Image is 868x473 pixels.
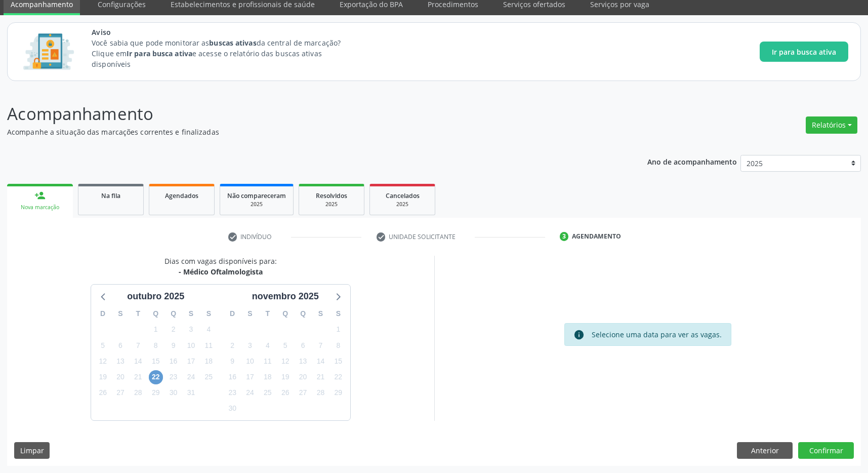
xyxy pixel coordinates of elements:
span: sábado, 1 de novembro de 2025 [331,323,345,337]
button: Anterior [737,442,793,459]
p: Ano de acompanhamento [647,155,737,168]
span: quarta-feira, 15 de outubro de 2025 [149,354,163,368]
span: sexta-feira, 17 de outubro de 2025 [184,354,198,368]
span: quinta-feira, 23 de outubro de 2025 [167,370,181,384]
span: domingo, 12 de outubro de 2025 [96,354,110,368]
span: sábado, 8 de novembro de 2025 [331,338,345,352]
span: sexta-feira, 28 de novembro de 2025 [313,386,327,400]
span: domingo, 2 de novembro de 2025 [225,338,239,352]
strong: buscas ativas [209,38,256,48]
div: 2025 [306,201,357,208]
span: terça-feira, 4 de novembro de 2025 [261,338,275,352]
span: domingo, 9 de novembro de 2025 [225,354,239,368]
p: Acompanhamento [7,101,605,127]
span: domingo, 23 de novembro de 2025 [225,386,239,400]
div: Q [294,306,312,322]
span: Aviso [92,27,359,37]
div: 2025 [227,201,286,208]
span: sexta-feira, 7 de novembro de 2025 [313,338,327,352]
span: quarta-feira, 29 de outubro de 2025 [149,386,163,400]
span: sexta-feira, 21 de novembro de 2025 [313,370,327,384]
span: Agendados [165,191,198,200]
span: quarta-feira, 19 de novembro de 2025 [278,370,293,384]
span: segunda-feira, 10 de novembro de 2025 [243,354,257,368]
span: sábado, 18 de outubro de 2025 [201,354,216,368]
span: domingo, 16 de novembro de 2025 [225,370,239,384]
span: quarta-feira, 22 de outubro de 2025 [149,370,163,384]
span: quarta-feira, 12 de novembro de 2025 [278,354,293,368]
span: Não compareceram [227,191,286,200]
span: sábado, 22 de novembro de 2025 [331,370,345,384]
span: sábado, 4 de outubro de 2025 [201,323,216,337]
p: Você sabia que pode monitorar as da central de marcação? Clique em e acesse o relatório das busca... [92,37,359,69]
div: Q [276,306,294,322]
span: sábado, 25 de outubro de 2025 [201,370,216,384]
div: novembro 2025 [248,290,323,303]
div: 3 [560,232,569,241]
div: Nova marcação [14,204,66,211]
span: quinta-feira, 27 de novembro de 2025 [296,386,310,400]
span: sexta-feira, 10 de outubro de 2025 [184,338,198,352]
button: Confirmar [798,442,854,459]
span: sexta-feira, 24 de outubro de 2025 [184,370,198,384]
span: domingo, 19 de outubro de 2025 [96,370,110,384]
div: - Médico Oftalmologista [164,266,277,277]
span: segunda-feira, 3 de novembro de 2025 [243,338,257,352]
button: Relatórios [806,116,857,134]
div: Q [147,306,164,322]
span: sábado, 11 de outubro de 2025 [201,338,216,352]
span: terça-feira, 7 de outubro de 2025 [131,338,145,352]
div: Q [164,306,182,322]
span: quinta-feira, 2 de outubro de 2025 [167,323,181,337]
span: quarta-feira, 8 de outubro de 2025 [149,338,163,352]
span: terça-feira, 11 de novembro de 2025 [261,354,275,368]
button: Limpar [14,442,50,459]
span: quinta-feira, 6 de novembro de 2025 [296,338,310,352]
span: sexta-feira, 3 de outubro de 2025 [184,323,198,337]
div: outubro 2025 [123,290,188,303]
div: person_add [34,190,46,201]
i: info [573,329,585,340]
span: segunda-feira, 20 de outubro de 2025 [113,370,128,384]
div: D [94,306,112,322]
span: sábado, 15 de novembro de 2025 [331,354,345,368]
div: S [200,306,218,322]
span: segunda-feira, 27 de outubro de 2025 [113,386,128,400]
div: Selecione uma data para ver as vagas. [592,329,722,340]
span: quarta-feira, 26 de novembro de 2025 [278,386,293,400]
p: Acompanhe a situação das marcações correntes e finalizadas [7,127,605,137]
span: sábado, 29 de novembro de 2025 [331,386,345,400]
span: quarta-feira, 1 de outubro de 2025 [149,323,163,337]
span: quinta-feira, 13 de novembro de 2025 [296,354,310,368]
span: segunda-feira, 6 de outubro de 2025 [113,338,128,352]
div: T [129,306,147,322]
div: 2025 [377,201,428,208]
span: Na fila [101,191,120,200]
strong: Ir para busca ativa [127,49,192,58]
span: terça-feira, 25 de novembro de 2025 [261,386,275,400]
div: T [259,306,276,322]
div: Dias com vagas disponíveis para: [164,256,277,277]
span: segunda-feira, 17 de novembro de 2025 [243,370,257,384]
span: quinta-feira, 20 de novembro de 2025 [296,370,310,384]
span: Ir para busca ativa [772,47,836,57]
span: terça-feira, 21 de outubro de 2025 [131,370,145,384]
button: Ir para busca ativa [760,42,848,62]
span: sexta-feira, 31 de outubro de 2025 [184,386,198,400]
div: S [112,306,130,322]
div: D [224,306,241,322]
span: terça-feira, 28 de outubro de 2025 [131,386,145,400]
span: terça-feira, 14 de outubro de 2025 [131,354,145,368]
span: segunda-feira, 13 de outubro de 2025 [113,354,128,368]
span: domingo, 26 de outubro de 2025 [96,386,110,400]
span: quarta-feira, 5 de novembro de 2025 [278,338,293,352]
span: quinta-feira, 16 de outubro de 2025 [167,354,181,368]
img: Imagem de CalloutCard [20,29,77,74]
div: S [182,306,200,322]
span: sexta-feira, 14 de novembro de 2025 [313,354,327,368]
span: terça-feira, 18 de novembro de 2025 [261,370,275,384]
span: domingo, 5 de outubro de 2025 [96,338,110,352]
div: Agendamento [572,232,621,241]
div: S [312,306,329,322]
div: S [329,306,347,322]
